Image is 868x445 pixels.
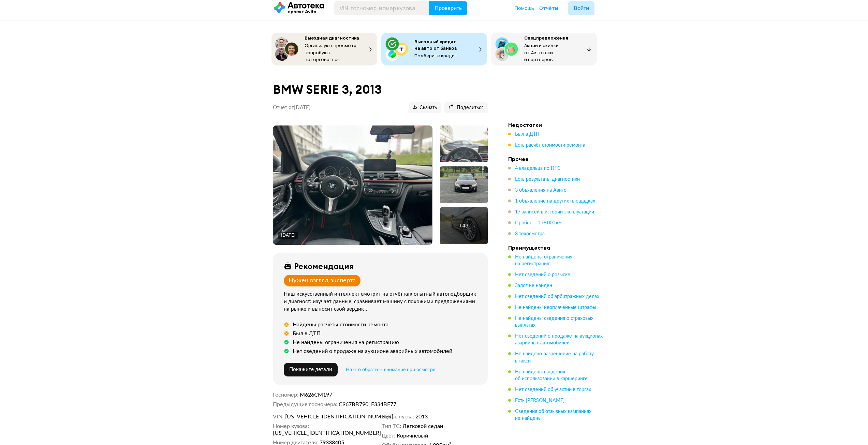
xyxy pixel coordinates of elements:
p: Отчёт от [DATE] [273,104,311,111]
span: Залог не найден [515,283,552,288]
span: 4 владельца по ПТС [515,166,561,171]
dt: Год выпуска [382,413,414,420]
span: Поделиться [448,105,484,111]
h4: Прочее [508,155,604,162]
span: Коричневый [397,432,428,439]
div: Нужен взгляд эксперта [289,277,356,284]
div: Наш искусственный интеллект смотрит на отчёт как опытный автоподборщик и диагност: изучает данные... [284,291,480,313]
div: Найдены расчёты стоимости ремонта [293,321,388,328]
span: Покажите детали [289,367,332,372]
span: Помощь [515,5,534,11]
button: Войти [568,1,594,15]
span: Нет сведений об арбитражных делах [515,294,599,299]
div: Нет сведений о продаже на аукционе аварийных автомобилей [293,348,452,355]
span: Нет сведений о продаже на аукционах аварийных автомобилей [515,334,603,345]
a: Помощь [515,5,534,12]
input: VIN, госномер, номер кузова [334,1,429,15]
button: Проверить [429,1,467,15]
dd: С967ВВ790, Е334ВЕ77 [339,401,488,408]
span: Скачать [413,105,437,111]
dt: VIN [273,413,284,420]
span: Войти [574,5,589,11]
span: 3 техосмотра [515,232,545,236]
img: Main car [273,125,432,245]
div: Был в ДТП [293,330,321,337]
dt: Номер кузова [273,423,309,430]
h4: Недостатки [508,121,604,128]
span: Акции и скидки от Автотеки и партнёров [524,42,559,62]
h1: BMW SERIE 3, 2013 [273,82,488,97]
div: Рекомендация [294,261,354,271]
span: Не найдены сведения о страховых выплатах [515,316,593,328]
span: 17 записей в истории эксплуатации [515,210,594,214]
span: Есть результаты диагностики [515,177,580,182]
button: Скачать [409,102,441,113]
button: Выгодный кредит на авто от банковПодберите кредит [381,33,487,65]
span: [US_VEHICLE_IDENTIFICATION_NUMBER] [285,413,364,420]
span: М626СМ197 [300,392,332,398]
span: Нет сведений о розыске [515,272,570,277]
span: Не найдены ограничения на регистрацию [515,255,572,266]
a: Отчёты [539,5,558,12]
span: Выгодный кредит на авто от банков [414,39,457,51]
span: 1 объявление на других площадках [515,199,595,204]
span: Был в ДТП [515,132,540,137]
span: Пробег — 178 000 км [515,221,562,225]
span: Легковой седан [402,423,443,430]
span: Спецпредложения [524,35,568,41]
span: Не найдены неоплаченные штрафы [515,305,596,310]
span: Не найдены сведения об использовании в каршеринге [515,370,588,381]
dt: Предыдущие госномера [273,401,337,408]
button: Выездная диагностикаОрганизуют просмотр, попробуют поторговаться [271,33,377,65]
span: Отчёты [539,5,558,11]
span: Выездная диагностика [305,35,359,41]
span: Проверить [435,5,462,11]
span: Подберите кредит [414,53,457,59]
div: [DATE] [281,233,295,239]
dt: Тип ТС [382,423,401,430]
span: Нет сведений об участии в торгах [515,387,591,392]
span: Организуют просмотр, попробуют поторговаться [305,42,358,62]
button: Поделиться [444,102,488,113]
span: Есть [PERSON_NAME] [515,398,564,403]
button: Покажите детали [284,363,338,376]
span: Есть расчёт стоимости ремонта [515,143,585,148]
span: 3 объявления на Авито [515,188,567,193]
span: Сведения об отзывных кампаниях не найдены [515,409,591,421]
div: + 43 [459,222,468,229]
span: 2013 [415,413,428,420]
dt: Цвет [382,432,395,439]
button: СпецпредложенияАкции и скидки от Автотеки и партнёров [491,33,597,65]
span: На что обратить внимание при осмотре [346,367,435,372]
dt: Госномер [273,391,298,398]
div: Не найдены ограничения на регистрацию [293,339,399,346]
span: Не найдено разрешение на работу в такси [515,352,594,363]
h4: Преимущества [508,244,604,251]
span: [US_VEHICLE_IDENTIFICATION_NUMBER] [273,430,351,436]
